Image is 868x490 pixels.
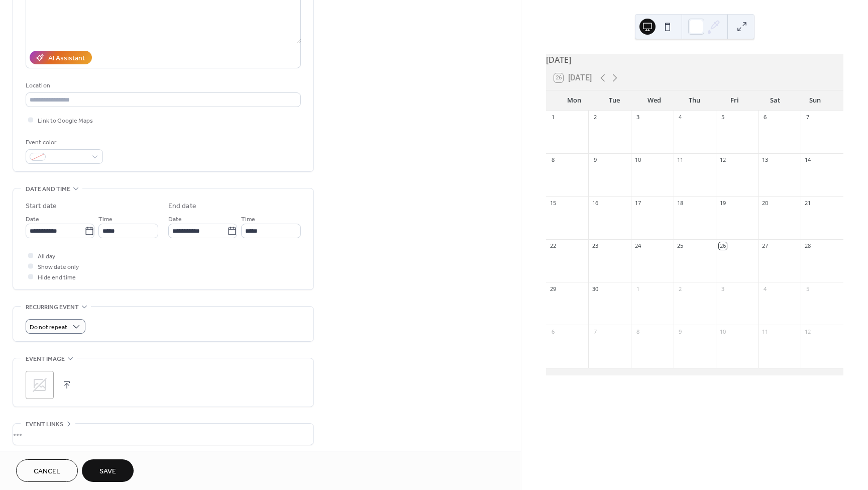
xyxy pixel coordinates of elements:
[549,156,557,164] div: 8
[591,199,599,207] div: 16
[634,328,641,335] div: 8
[677,328,684,335] div: 9
[804,328,811,335] div: 12
[762,199,769,207] div: 20
[549,328,557,335] div: 6
[554,90,594,111] div: Mon
[719,285,726,292] div: 3
[762,285,769,292] div: 4
[804,285,811,292] div: 5
[677,156,684,164] div: 11
[677,199,684,207] div: 18
[26,201,57,212] div: Start date
[677,285,684,292] div: 2
[34,466,60,477] span: Cancel
[634,285,641,292] div: 1
[634,90,675,111] div: Wed
[38,251,55,262] span: All day
[591,156,599,164] div: 9
[168,201,196,212] div: End date
[719,242,726,250] div: 26
[26,80,299,91] div: Location
[26,354,65,364] span: Event image
[82,459,134,482] button: Save
[549,199,557,207] div: 15
[549,242,557,250] div: 22
[762,328,769,335] div: 11
[30,322,67,333] span: Do not repeat
[804,114,811,121] div: 7
[26,419,63,430] span: Event links
[168,214,182,225] span: Date
[804,156,811,164] div: 14
[634,199,641,207] div: 17
[677,114,684,121] div: 4
[26,371,54,399] div: ;
[98,214,113,225] span: Time
[719,114,726,121] div: 5
[591,114,599,121] div: 2
[549,114,557,121] div: 1
[594,90,634,111] div: Tue
[30,51,92,64] button: AI Assistant
[804,242,811,250] div: 28
[26,214,39,225] span: Date
[634,242,641,250] div: 24
[719,199,726,207] div: 19
[16,459,78,482] button: Cancel
[804,199,811,207] div: 21
[762,156,769,164] div: 13
[795,90,835,111] div: Sun
[13,424,313,445] div: •••
[719,328,726,335] div: 10
[591,242,599,250] div: 23
[546,54,843,66] div: [DATE]
[591,285,599,292] div: 30
[26,137,101,148] div: Event color
[549,285,557,292] div: 29
[38,272,76,283] span: Hide end time
[26,302,79,313] span: Recurring event
[38,262,79,272] span: Show date only
[762,242,769,250] div: 27
[675,90,715,111] div: Thu
[591,328,599,335] div: 7
[677,242,684,250] div: 25
[715,90,755,111] div: Fri
[48,53,85,64] div: AI Assistant
[634,114,641,121] div: 3
[26,184,70,194] span: Date and time
[762,114,769,121] div: 6
[99,466,116,477] span: Save
[755,90,795,111] div: Sat
[241,214,255,225] span: Time
[38,116,93,126] span: Link to Google Maps
[634,156,641,164] div: 10
[719,156,726,164] div: 12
